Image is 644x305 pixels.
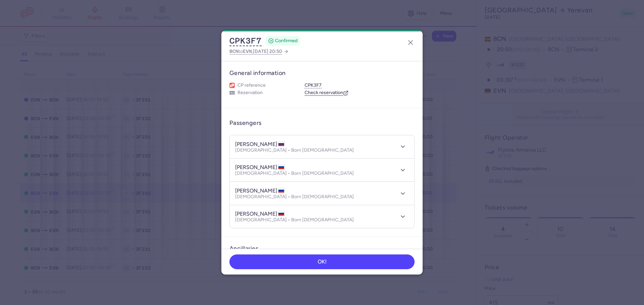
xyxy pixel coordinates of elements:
[229,36,262,46] button: CPK3F7
[235,148,354,153] p: [DEMOGRAPHIC_DATA] • Born [DEMOGRAPHIC_DATA]
[229,69,415,77] h3: General information
[237,82,266,88] span: CP reference
[237,90,263,96] span: Reservation
[235,187,285,194] h4: [PERSON_NAME]
[235,171,354,176] p: [DEMOGRAPHIC_DATA] • Born [DEMOGRAPHIC_DATA]
[305,90,348,96] a: Check reservation
[229,119,262,127] h3: Passengers
[235,164,285,171] h4: [PERSON_NAME]
[253,49,282,54] span: [DATE] 20:50
[229,49,238,54] span: BCN
[305,82,322,88] button: CPK3F7
[235,141,285,148] h4: [PERSON_NAME]
[235,217,354,223] p: [DEMOGRAPHIC_DATA] • Born [DEMOGRAPHIC_DATA]
[229,245,415,252] h3: Ancillaries
[229,83,235,88] figure: 1L airline logo
[229,47,282,56] span: to ,
[229,254,415,269] button: OK!
[275,37,298,44] span: CONFIRMED
[243,49,252,54] span: EVN
[235,194,354,200] p: [DEMOGRAPHIC_DATA] • Born [DEMOGRAPHIC_DATA]
[235,211,285,217] h4: [PERSON_NAME]
[318,259,327,265] span: OK!
[229,47,289,56] a: BCNtoEVN,[DATE] 20:50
